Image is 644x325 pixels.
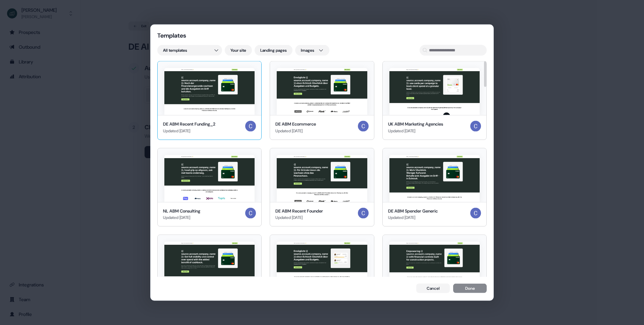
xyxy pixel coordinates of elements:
[275,207,323,214] div: DE ABM Recent Founder
[164,242,255,289] img: UK ABM High Spend Generic
[388,214,438,221] div: Updated [DATE]
[245,121,256,132] img: Catherine
[295,45,329,56] button: Images
[225,45,252,56] button: Your site
[389,242,480,289] img: UK ABM Construction
[164,68,255,115] img: DE ABM Recent Funding_2
[470,121,481,132] img: Catherine
[157,45,222,56] button: All templates
[389,155,480,202] img: DE ABM Spender Generic
[275,121,316,128] div: DE ABM Ecommerce
[255,45,292,56] button: Landing pages
[163,207,200,214] div: NL ABM Consulting
[358,121,369,132] img: Catherine
[245,207,256,218] img: Catherine
[416,283,450,293] button: Cancel
[163,127,215,134] div: Updated [DATE]
[277,242,367,289] img: DE ABM Ecommerce - Partnerships
[163,47,187,54] span: All templates
[388,127,443,134] div: Updated [DATE]
[157,32,224,40] div: Templates
[470,207,481,218] img: Catherine
[277,155,367,202] img: DE ABM Recent Founder
[388,207,438,214] div: DE ABM Spender Generic
[388,121,443,128] div: UK ABM Marketing Agencies
[277,68,367,115] img: DE ABM Ecommerce
[275,127,316,134] div: Updated [DATE]
[389,68,480,115] img: UK ABM Marketing Agencies
[358,207,369,218] img: Catherine
[164,155,255,202] img: NL ABM Consulting
[275,214,323,221] div: Updated [DATE]
[163,121,215,128] div: DE ABM Recent Funding_2
[163,214,200,221] div: Updated [DATE]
